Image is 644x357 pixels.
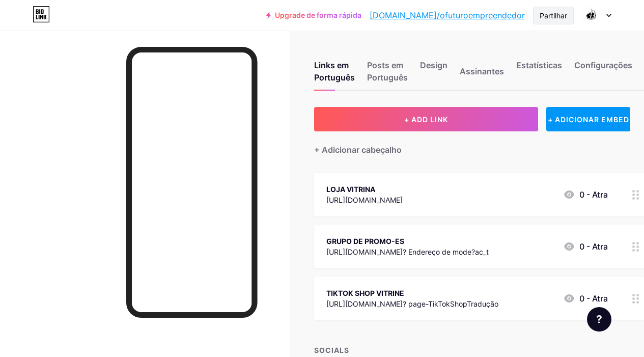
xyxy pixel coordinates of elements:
div: Configurações [574,59,632,90]
div: TIKTOK SHOP VITRINE [326,288,498,298]
div: [URL][DOMAIN_NAME] [326,195,403,205]
span: + ADD LINK [404,115,448,124]
div: Posts em Português [367,59,408,90]
div: GRUPO DE PROMO-ES [326,236,489,246]
img: Turismo em português [581,6,601,25]
div: Partilhar [540,10,567,21]
div: + ADICIONAR EMBED [546,107,630,131]
button: + ADD LINK [314,107,538,131]
a: [DOMAIN_NAME]/ofuturoempreendedor [370,9,525,21]
div: [URL][DOMAIN_NAME]? Endereço de mode?ac_t [326,246,489,257]
div: Links em Português [314,59,355,90]
div: 0 - Atra [563,188,608,201]
div: 0 - Atra [563,292,608,305]
a: Upgrade de forma rápida [266,11,361,19]
div: 0 - Atra [563,240,608,253]
div: Assinantes [460,59,504,90]
div: [URL][DOMAIN_NAME]? page-TikTokShopTradução [326,298,498,309]
div: + Adicionar cabeçalho [314,144,402,156]
div: Estatísticas [516,59,562,90]
div: Design [420,59,447,90]
div: LOJA VITRINA [326,184,403,195]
